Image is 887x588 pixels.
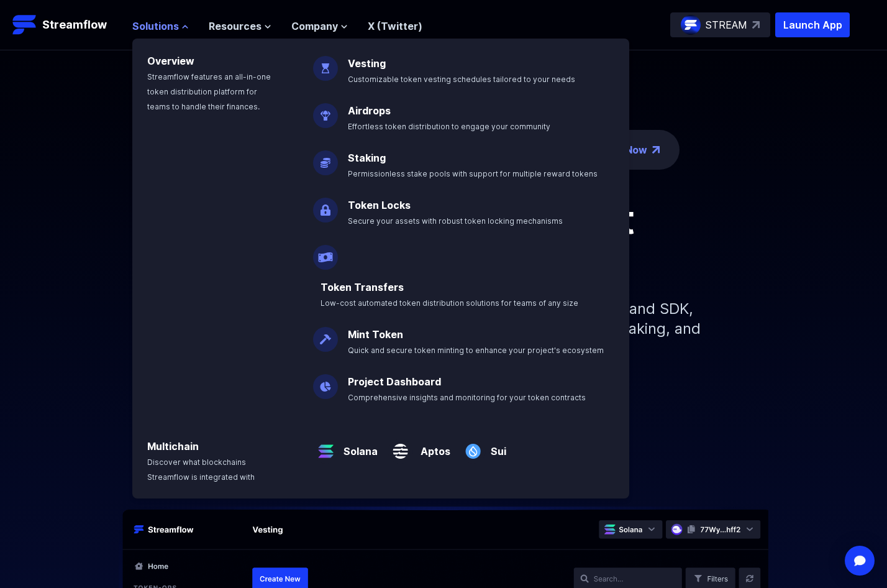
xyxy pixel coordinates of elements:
[291,19,348,34] button: Company
[321,298,578,308] span: Low-cost automated token distribution solutions for teams of any size
[42,16,107,34] p: Streamflow
[313,140,338,175] img: Staking
[147,440,199,452] a: Multichain
[752,21,760,29] img: top-right-arrow.svg
[652,146,660,154] img: top-right-arrow.png
[388,429,413,464] img: Aptos
[348,57,386,70] a: Vesting
[413,434,450,459] a: Aptos
[209,19,262,34] span: Resources
[348,152,386,164] a: Staking
[209,19,271,34] button: Resources
[313,188,338,223] img: Token Locks
[348,328,403,341] a: Mint Token
[348,393,586,402] span: Comprehensive insights and monitoring for your token contracts
[321,281,404,293] a: Token Transfers
[460,429,486,464] img: Sui
[706,17,747,32] p: STREAM
[348,75,575,84] span: Customizable token vesting schedules tailored to your needs
[132,19,189,34] button: Solutions
[348,375,441,388] a: Project Dashboard
[313,93,338,128] img: Airdrops
[348,199,411,211] a: Token Locks
[147,72,271,111] span: Streamflow features an all-in-one token distribution platform for teams to handle their finances.
[339,434,378,459] a: Solana
[313,364,338,399] img: Project Dashboard
[12,12,37,37] img: Streamflow Logo
[147,55,194,67] a: Overview
[348,169,598,178] span: Permissionless stake pools with support for multiple reward tokens
[313,235,338,270] img: Payroll
[12,12,120,37] a: Streamflow
[291,19,338,34] span: Company
[348,122,550,131] span: Effortless token distribution to engage your community
[348,216,563,226] span: Secure your assets with robust token locking mechanisms
[775,12,850,37] button: Launch App
[313,429,339,464] img: Solana
[132,19,179,34] span: Solutions
[486,434,506,459] a: Sui
[348,346,604,355] span: Quick and secure token minting to enhance your project's ecosystem
[670,12,770,37] a: STREAM
[681,15,701,35] img: streamflow-logo-circle.png
[147,457,255,482] span: Discover what blockchains Streamflow is integrated with
[348,104,391,117] a: Airdrops
[313,46,338,81] img: Vesting
[368,20,422,32] a: X (Twitter)
[845,546,875,576] div: Open Intercom Messenger
[313,317,338,352] img: Mint Token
